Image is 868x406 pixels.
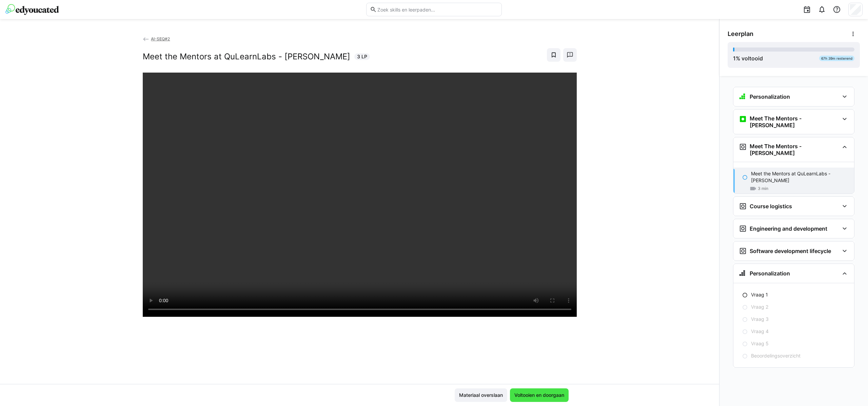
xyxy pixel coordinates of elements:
input: Zoek skills en leerpaden... [377,6,498,13]
span: Leerplan [728,30,753,38]
h3: Personalization [750,93,790,100]
span: 3 LP [357,53,367,60]
p: Vraag 2 [751,304,768,310]
span: 1 [733,55,736,62]
button: Voltooien en doorgaan [510,388,569,402]
h3: Personalization [750,270,790,277]
a: AI-SEQ#2 [143,36,170,41]
p: Vraag 4 [751,328,769,335]
h3: Software development lifecycle [750,248,831,254]
div: % voltooid [733,54,763,62]
h3: Course logistics [750,203,792,210]
h3: Meet The Mentors - [PERSON_NAME] [750,115,839,129]
span: 3 min [758,186,768,191]
p: Vraag 5 [751,340,769,347]
p: Meet the Mentors at QuLearnLabs - [PERSON_NAME] [751,170,849,184]
span: AI-SEQ#2 [151,36,170,41]
h2: Meet the Mentors at QuLearnLabs - [PERSON_NAME] [143,52,350,62]
p: Beoordelingsoverzicht [751,352,801,359]
span: Voltooien en doorgaan [513,392,565,399]
button: Materiaal overslaan [455,388,507,402]
h3: Meet The Mentors - [PERSON_NAME] [750,143,839,156]
p: Vraag 1 [751,291,768,298]
h3: Engineering and development [750,225,827,232]
span: Materiaal overslaan [458,392,504,399]
div: 67h 39m resterend [819,56,854,61]
p: Vraag 3 [751,316,769,323]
